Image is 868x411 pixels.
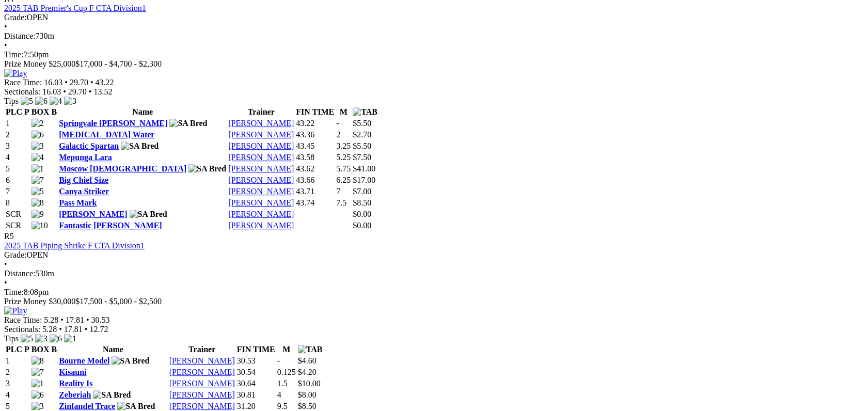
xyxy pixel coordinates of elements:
div: 7:50pm [4,50,864,59]
span: • [89,87,92,96]
img: 3 [64,97,76,106]
span: $17,500 - $5,000 - $2,500 [75,297,162,306]
span: Time: [4,288,24,296]
span: Tips [4,97,19,105]
td: 43.22 [295,118,335,129]
span: • [4,260,7,268]
text: 7 [336,187,340,196]
div: OPEN [4,13,864,22]
img: 6 [31,390,44,400]
img: 4 [50,97,62,106]
td: 30.54 [236,367,276,377]
span: • [4,41,7,50]
td: SCR [5,220,30,231]
text: 2 [336,130,340,139]
span: $0.00 [353,210,371,218]
a: Zeberiah [59,390,91,399]
span: Grade: [4,250,27,259]
span: 5.28 [44,315,58,324]
span: $17,000 - $4,700 - $2,300 [75,59,162,68]
td: SCR [5,209,30,219]
td: 30.64 [236,378,276,389]
img: 4 [31,153,44,162]
img: Play [4,306,27,315]
a: [PERSON_NAME] [169,368,235,376]
td: 43.45 [295,141,335,151]
img: Play [4,69,27,78]
span: 16.03 [42,87,61,96]
img: 1 [31,379,44,388]
img: 6 [35,97,48,106]
img: SA Bred [117,402,155,411]
a: [PERSON_NAME] [228,187,294,196]
span: Sectionals: [4,87,40,96]
div: 530m [4,269,864,278]
img: 2 [31,119,44,128]
a: Big Chief Size [59,176,108,184]
span: P [24,107,29,116]
span: $0.00 [353,221,371,230]
span: B [51,345,57,354]
text: 5.25 [336,153,351,162]
div: Prize Money $25,000 [4,59,864,69]
td: 1 [5,356,30,366]
img: 6 [31,130,44,139]
td: 2 [5,130,30,140]
span: R5 [4,232,14,241]
a: Zinfandel Trace [59,402,115,410]
text: 9.5 [277,402,288,410]
td: 3 [5,141,30,151]
td: 2 [5,367,30,377]
img: TAB [298,345,323,354]
a: [PERSON_NAME] [228,210,294,218]
a: [PERSON_NAME] [228,221,294,230]
a: [PERSON_NAME] [59,210,127,218]
span: $17.00 [353,176,375,184]
span: 29.70 [68,87,87,96]
img: 6 [50,334,62,343]
span: $41.00 [353,164,375,173]
span: • [59,325,62,334]
text: 4 [277,390,281,399]
img: SA Bred [169,119,207,128]
a: [PERSON_NAME] [228,198,294,207]
span: • [4,278,7,287]
div: 730m [4,31,864,41]
a: Canya Striker [59,187,109,196]
span: • [63,87,66,96]
span: $5.50 [353,141,371,150]
text: - [336,119,339,128]
td: 43.36 [295,130,335,140]
a: [PERSON_NAME] [228,164,294,173]
img: 7 [31,368,44,377]
th: Name [58,344,168,355]
a: [PERSON_NAME] [228,119,294,128]
a: [PERSON_NAME] [228,153,294,162]
span: 17.81 [64,325,83,334]
span: • [65,78,68,87]
a: Springvale [PERSON_NAME] [59,119,167,128]
span: $2.70 [353,130,371,139]
a: [PERSON_NAME] [228,141,294,150]
img: 5 [21,334,33,343]
td: 1 [5,118,30,129]
a: Kisauni [59,368,86,376]
td: 4 [5,390,30,400]
th: Trainer [169,344,235,355]
a: Pass Mark [59,198,97,207]
a: [PERSON_NAME] [169,379,235,388]
td: 43.58 [295,152,335,163]
a: [PERSON_NAME] [169,402,235,410]
img: 10 [31,221,48,230]
span: 17.81 [66,315,84,324]
span: • [4,22,7,31]
span: 30.53 [91,315,110,324]
span: Grade: [4,13,27,22]
span: 13.52 [93,87,112,96]
span: PLC [6,345,22,354]
span: B [51,107,57,116]
img: 5 [21,97,33,106]
span: • [86,315,89,324]
span: Time: [4,50,24,59]
span: • [60,315,64,324]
